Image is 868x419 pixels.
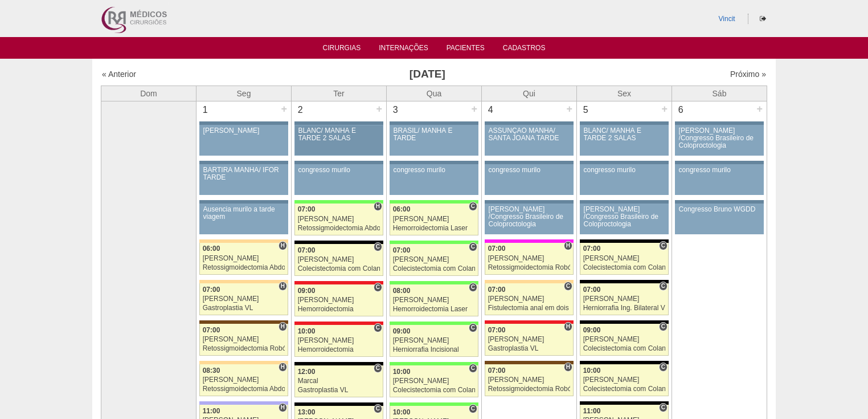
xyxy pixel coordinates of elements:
a: congresso murilo [294,164,383,195]
div: [PERSON_NAME] [583,255,666,262]
a: [PERSON_NAME] [199,125,288,156]
a: BARTIRA MANHÃ/ IFOR TARDE [199,164,288,195]
div: Key: Bartira [199,280,288,283]
span: Consultório [374,283,382,292]
div: [PERSON_NAME] [488,255,571,262]
div: Fistulectomia anal em dois tempos [488,304,571,312]
span: Consultório [469,404,477,413]
div: Retossigmoidectomia Robótica [203,345,285,352]
div: Key: Aviso [580,200,669,204]
div: Key: Blanc [580,320,669,324]
span: 10:00 [298,327,316,335]
span: 10:00 [393,408,411,416]
span: Consultório [469,242,477,251]
div: Ausencia murilo a tarde viagem [203,206,285,221]
div: ASSUNÇÃO MANHÃ/ SANTA JOANA TARDE [489,127,570,142]
div: Key: Assunção [294,281,383,284]
div: Key: Brasil [390,322,478,325]
a: C 07:00 [PERSON_NAME] Colecistectomia com Colangiografia VL [390,244,478,276]
a: H 06:00 [PERSON_NAME] Retossigmoidectomia Abdominal VL [199,243,288,275]
span: 07:00 [488,245,506,253]
a: C 07:00 [PERSON_NAME] Colecistectomia com Colangiografia VL [294,244,383,276]
div: Key: Aviso [199,121,288,125]
div: BLANC/ MANHÃ E TARDE 2 SALAS [584,127,665,142]
div: [PERSON_NAME] [298,337,380,344]
span: Consultório [374,364,382,373]
div: + [279,101,289,116]
div: Herniorrafia Ing. Bilateral VL [583,304,666,312]
span: 13:00 [298,408,316,416]
a: C 06:00 [PERSON_NAME] Hemorroidectomia Laser [390,204,478,235]
div: congresso murilo [394,166,475,174]
a: congresso murilo [675,164,764,195]
a: C 10:00 [PERSON_NAME] Hemorroidectomia [294,325,383,357]
span: 10:00 [583,367,601,375]
span: Consultório [374,242,382,251]
div: [PERSON_NAME] [393,377,476,385]
a: Pacientes [447,44,485,55]
div: BLANC/ MANHÃ E TARDE 2 SALAS [298,127,380,142]
div: [PERSON_NAME] [203,127,285,135]
span: Consultório [469,323,477,332]
div: [PERSON_NAME] [488,336,571,343]
div: Key: Brasil [294,200,383,204]
a: C 07:00 [PERSON_NAME] Colecistectomia com Colangiografia VL [580,243,669,275]
div: 1 [196,101,214,119]
a: H 08:30 [PERSON_NAME] Retossigmoidectomia Abdominal VL [199,364,288,396]
a: BLANC/ MANHÃ E TARDE 2 SALAS [294,125,383,156]
div: [PERSON_NAME] [583,295,666,303]
span: Consultório [659,282,668,291]
div: [PERSON_NAME] [203,336,285,343]
div: + [755,101,764,116]
th: Qui [482,86,577,101]
div: 3 [387,101,404,119]
a: C 07:00 [PERSON_NAME] Herniorrafia Ing. Bilateral VL [580,283,669,315]
div: Colecistectomia com Colangiografia VL [583,385,666,393]
a: H 07:00 [PERSON_NAME] Retossigmoidectomia Robótica [199,324,288,356]
div: [PERSON_NAME] [203,376,285,384]
a: C 12:00 Marcal Gastroplastia VL [294,365,383,397]
span: 07:00 [393,246,411,254]
a: Congresso Bruno WGDD [675,204,764,234]
span: Consultório [659,322,668,331]
div: BARTIRA MANHÃ/ IFOR TARDE [203,166,285,181]
div: Retossigmoidectomia Robótica [488,385,571,393]
div: Key: Blanc [580,280,669,283]
div: Key: Pro Matre [485,239,574,243]
span: 07:00 [488,326,506,334]
a: BRASIL/ MANHÃ E TARDE [390,125,478,156]
a: ASSUNÇÃO MANHÃ/ SANTA JOANA TARDE [485,125,574,156]
div: Key: Brasil [390,362,478,365]
div: Hemorroidectomia Laser [393,225,476,232]
div: [PERSON_NAME] [203,295,285,303]
a: C 09:00 [PERSON_NAME] Colecistectomia com Colangiografia VL [580,324,669,356]
span: 10:00 [393,368,411,376]
div: [PERSON_NAME] [583,376,666,384]
div: Colecistectomia com Colangiografia VL [298,265,380,272]
a: congresso murilo [390,164,478,195]
div: Key: Blanc [580,401,669,405]
th: Ter [292,86,387,101]
div: congresso murilo [298,166,380,174]
div: Key: Aviso [294,161,383,164]
a: C 10:00 [PERSON_NAME] Colecistectomia com Colangiografia VL [580,364,669,396]
a: Cirurgias [323,44,361,55]
div: 6 [672,101,690,119]
div: Key: Aviso [390,161,478,164]
div: 2 [292,101,309,119]
div: Key: Bartira [485,280,574,283]
div: Key: Christóvão da Gama [199,401,288,405]
a: C 10:00 [PERSON_NAME] Colecistectomia com Colangiografia VL [390,365,478,397]
span: 07:00 [583,245,601,253]
div: Gastroplastia VL [203,304,285,312]
a: H 07:00 [PERSON_NAME] Retossigmoidectomia Abdominal VL [294,204,383,235]
span: 11:00 [583,407,601,415]
a: congresso murilo [580,164,669,195]
div: Colecistectomia com Colangiografia VL [393,387,476,394]
span: Consultório [374,323,382,332]
a: H 07:00 [PERSON_NAME] Gastroplastia VL [199,283,288,315]
span: 06:00 [203,245,220,253]
div: [PERSON_NAME] [203,255,285,262]
div: [PERSON_NAME] [393,337,476,344]
span: Consultório [374,404,382,413]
